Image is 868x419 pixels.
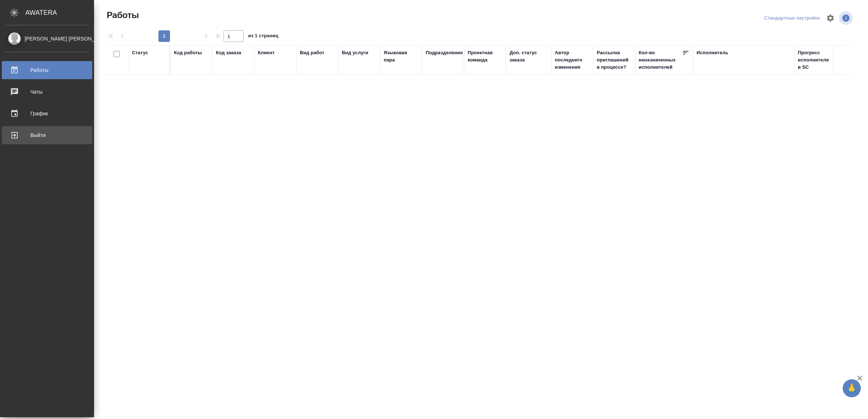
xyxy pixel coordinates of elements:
[510,49,548,64] div: Доп. статус заказа
[384,49,418,64] div: Языковая пара
[555,49,590,71] div: Автор последнего изменения
[597,49,631,71] div: Рассылка приглашений в процессе?
[258,49,275,56] div: Клиент
[248,31,278,42] span: из 1 страниц
[843,379,861,397] button: 🙏
[105,9,139,21] span: Работы
[426,49,463,56] div: Подразделение
[5,86,89,97] div: Чаты
[639,49,682,71] div: Кол-во неназначенных исполнителей
[762,13,822,24] div: split button
[174,49,202,56] div: Код работы
[839,11,854,25] span: Посмотреть информацию
[216,49,241,56] div: Код заказа
[5,35,89,43] div: [PERSON_NAME] [PERSON_NAME]
[468,49,502,64] div: Проектная команда
[5,108,89,119] div: График
[2,104,92,123] a: График
[822,9,839,27] span: Настроить таблицу
[25,5,94,20] div: AWATERA
[697,49,728,56] div: Исполнитель
[2,61,92,79] a: Работы
[300,49,324,56] div: Вид работ
[5,65,89,76] div: Работы
[342,49,369,56] div: Вид услуги
[2,126,92,144] a: Выйти
[2,83,92,101] a: Чаты
[846,381,858,396] span: 🙏
[798,49,830,71] div: Прогресс исполнителя в SC
[5,130,89,141] div: Выйти
[132,49,148,56] div: Статус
